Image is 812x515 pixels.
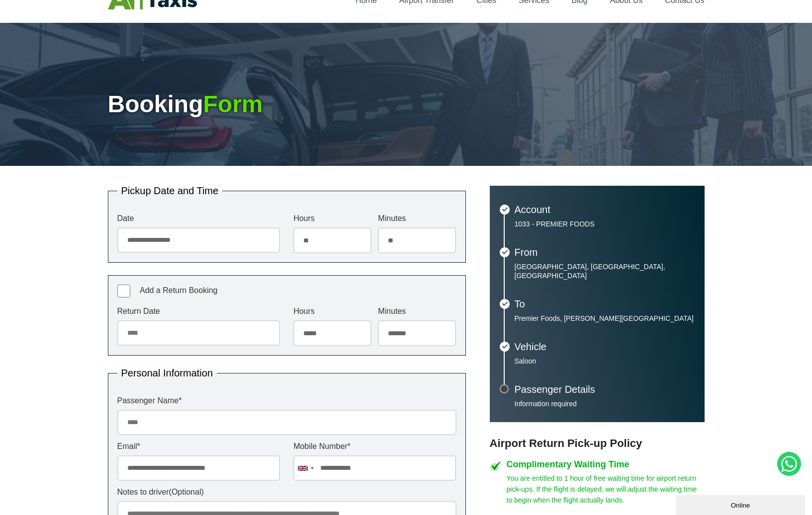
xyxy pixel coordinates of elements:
label: Notes to driver [117,488,456,496]
h3: From [515,247,695,257]
h4: Complimentary Waiting Time [507,460,705,469]
label: Hours [293,307,371,315]
h3: Vehicle [515,342,695,352]
p: 1033 - PREMIER FOODS [515,220,695,228]
div: United Kingdom: +44 [294,456,317,480]
p: [GEOGRAPHIC_DATA], [GEOGRAPHIC_DATA], [GEOGRAPHIC_DATA] [515,262,695,280]
h3: To [515,299,695,309]
label: Minutes [378,307,456,315]
label: Date [117,215,280,222]
span: (Optional) [169,488,204,496]
h1: Booking [108,92,705,116]
h3: Account [515,205,695,215]
p: Information required [515,399,695,408]
h3: Airport Return Pick-up Policy [490,437,705,450]
span: Add a Return Booking [140,286,218,294]
input: Add a Return Booking [117,285,130,297]
p: Premier Foods, [PERSON_NAME][GEOGRAPHIC_DATA] [515,314,695,323]
label: Mobile Number [293,442,456,450]
h3: Passenger Details [515,384,695,394]
p: You are entitled to 1 hour of free waiting time for airport return pick-ups. If the flight is del... [507,473,705,506]
legend: Pickup Date and Time [117,186,223,196]
iframe: chat widget [676,493,807,515]
label: Minutes [378,215,456,222]
label: Passenger Name [117,397,456,405]
span: Form [203,91,263,117]
label: Hours [293,215,371,222]
label: Return Date [117,307,280,315]
p: Saloon [515,357,695,366]
legend: Personal Information [117,368,217,378]
label: Email [117,442,280,450]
